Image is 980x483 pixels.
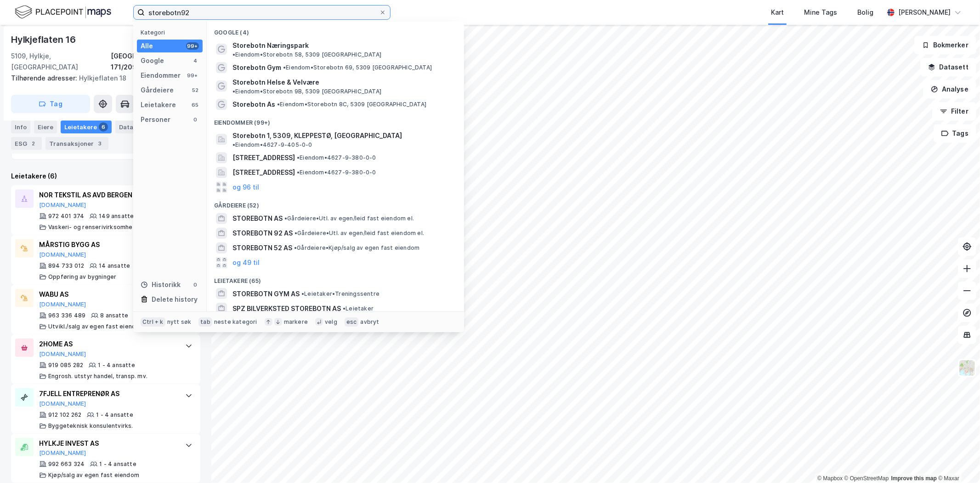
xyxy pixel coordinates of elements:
div: [GEOGRAPHIC_DATA], 171/209 [111,51,200,73]
div: 1 - 4 ansatte [99,460,136,468]
div: neste kategori [214,318,257,326]
div: Info [11,121,30,133]
div: Bolig [857,7,873,18]
div: markere [284,318,308,326]
div: Ctrl + k [141,317,165,327]
img: Z [958,359,976,377]
div: 99+ [186,72,199,79]
span: • [284,215,287,222]
button: [DOMAIN_NAME] [39,251,86,259]
div: 894 733 012 [48,262,84,270]
span: Gårdeiere • Utl. av egen/leid fast eiendom el. [284,215,414,222]
button: Bokmerker [914,36,976,54]
span: Eiendom • Storebotn 9B, 5309 [GEOGRAPHIC_DATA] [232,88,381,95]
span: [STREET_ADDRESS] [232,152,295,163]
div: Google (4) [207,22,464,38]
button: og 96 til [232,182,259,193]
div: Leietakere (65) [207,270,464,287]
button: Datasett [920,58,976,76]
div: Eiendommer [141,70,181,81]
button: [DOMAIN_NAME] [39,351,86,358]
div: 1 - 4 ansatte [98,362,135,369]
span: Leietaker • Treningssentre [301,290,380,298]
div: 972 401 374 [48,213,84,220]
button: Filter [932,102,976,121]
div: 992 663 324 [48,460,85,468]
button: [DOMAIN_NAME] [39,400,86,408]
div: HYLKJE INVEST AS [39,438,176,449]
div: 52 [192,86,199,94]
div: Mine Tags [804,7,837,18]
div: Oppføring av bygninger [48,273,116,281]
div: 8 ansatte [100,312,128,319]
div: Kategori [141,29,203,36]
div: 963 336 489 [48,312,85,319]
div: [PERSON_NAME] [898,7,951,18]
div: Alle [141,40,153,52]
div: Gårdeiere [141,85,174,96]
button: [DOMAIN_NAME] [39,301,86,308]
div: 0 [192,281,199,288]
div: 919 085 282 [48,362,83,369]
span: • [295,230,297,236]
div: Leietakere [61,121,112,133]
span: Eiendom • 4627-9-405-0-0 [232,141,312,149]
div: Eiendommer (99+) [207,112,464,128]
div: nytt søk [167,318,192,326]
span: • [297,169,300,176]
span: Storebotn 1, 5309, KLEPPESTØ, [GEOGRAPHIC_DATA] [232,130,402,141]
div: Leietakere (6) [11,171,200,182]
span: Gårdeiere • Kjøp/salg av egen fast eiendom [294,244,419,252]
span: Storebotn Gym [232,62,281,73]
span: • [232,141,235,148]
div: Delete history [152,294,198,305]
span: • [301,290,304,297]
div: Vaskeri- og renserivirksomhet [48,224,136,231]
span: Tilhørende adresser: [11,74,79,82]
input: Søk på adresse, matrikkel, gårdeiere, leietakere eller personer [145,6,379,19]
div: Kart [771,7,784,18]
span: Gårdeiere • Utl. av egen/leid fast eiendom el. [295,230,424,237]
div: ESG [11,137,42,150]
span: • [232,88,235,95]
span: Eiendom • 4627-9-380-0-0 [297,169,376,176]
span: • [232,51,235,58]
button: og 49 til [232,257,260,268]
div: Engrosh. utstyr handel, transp. mv. [48,373,147,380]
div: Eiere [34,121,57,133]
div: 1 - 4 ansatte [96,411,133,419]
button: Tag [11,95,90,113]
span: Eiendom • Storebotn 58, 5309 [GEOGRAPHIC_DATA] [232,51,381,58]
span: [STREET_ADDRESS] [232,167,295,178]
div: Google [141,55,164,66]
div: velg [325,318,337,326]
div: avbryt [360,318,379,326]
div: Hylkjeflaten 16 [11,32,78,47]
div: 2 [29,139,38,148]
div: Utvikl./salg av egen fast eiendom [48,323,145,330]
div: 65 [192,101,199,109]
button: [DOMAIN_NAME] [39,449,86,457]
div: Personer [141,114,170,125]
span: Storebotn Næringspark [232,40,309,51]
a: Improve this map [891,475,937,482]
span: • [297,154,300,161]
div: esc [345,317,359,327]
span: Eiendom • Storebotn 8C, 5309 [GEOGRAPHIC_DATA] [277,101,426,108]
span: Eiendom • Storebotn 69, 5309 [GEOGRAPHIC_DATA] [283,64,432,71]
span: STOREBOTN 92 AS [232,228,293,239]
span: STOREBOTN GYM AS [232,288,300,299]
button: Analyse [923,80,976,98]
div: Leietakere [141,99,176,110]
div: 7FJELL ENTREPRENØR AS [39,388,176,399]
button: [DOMAIN_NAME] [39,201,86,209]
div: NOR TEKSTIL AS AVD BERGEN [39,190,176,201]
div: Datasett [115,121,150,133]
span: • [343,305,346,312]
span: Storebotn As [232,99,275,110]
div: 4 [192,57,199,64]
div: 149 ansatte [99,213,134,220]
span: SPZ BILVERKSTED STOREBOTN AS [232,303,341,314]
div: 14 ansatte [99,262,130,270]
span: Eiendom • 4627-9-380-0-0 [297,154,376,161]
